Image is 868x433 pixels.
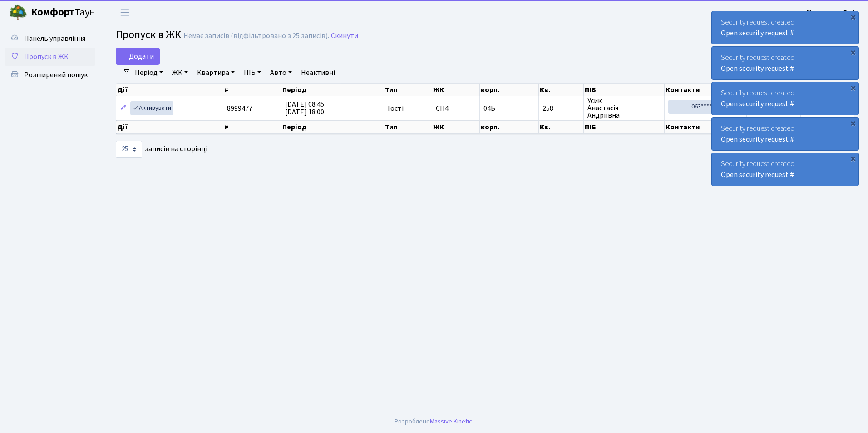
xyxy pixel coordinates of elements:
span: Гості [388,105,404,112]
th: ПІБ [584,84,665,96]
div: Security request created [712,118,858,150]
div: Розроблено . [395,417,473,427]
th: # [223,84,281,96]
th: Тип [384,84,432,96]
div: × [848,118,858,128]
th: ЖК [432,120,480,134]
th: Кв. [539,84,584,96]
th: ЖК [432,84,480,96]
span: Панель управління [24,34,85,44]
span: 04Б [483,103,495,113]
b: Комфорт [31,5,74,20]
a: Пропуск в ЖК [5,48,95,66]
div: Немає записів (відфільтровано з 25 записів). [183,32,329,40]
th: Дії [116,120,223,134]
span: Таун [31,5,95,20]
span: Усик Анастасія Андріївна [587,97,661,119]
a: Активувати [130,101,173,115]
th: Контакти [665,120,747,134]
th: Кв. [539,120,584,134]
a: Open security request # [721,134,794,144]
span: СП4 [436,105,476,112]
select: записів на сторінці [116,141,142,158]
a: Панель управління [5,30,95,48]
a: ЖК [168,65,192,80]
th: Період [281,120,384,134]
th: корп. [480,120,539,134]
th: Дії [116,84,223,96]
div: × [848,154,858,163]
div: Security request created [712,153,858,186]
th: Контакти [665,84,747,96]
a: Консьєрж б. 4. [807,7,857,18]
a: Авто [266,65,296,80]
a: Квартира [193,65,238,80]
div: Security request created [712,47,858,79]
span: Додати [122,51,154,61]
a: Розширений пошук [5,66,95,84]
a: ПІБ [240,65,265,80]
span: 258 [542,105,580,112]
div: × [848,48,858,57]
th: Період [281,84,384,96]
th: корп. [480,84,539,96]
a: Період [131,65,167,80]
div: × [848,12,858,21]
span: Пропуск в ЖК [116,27,181,43]
a: Open security request # [721,99,794,109]
th: Тип [384,120,432,134]
a: Неактивні [297,65,339,80]
a: Open security request # [721,28,794,38]
span: [DATE] 08:45 [DATE] 18:00 [285,99,324,117]
img: logo.png [9,4,27,22]
th: # [223,120,281,134]
b: Консьєрж б. 4. [807,8,857,18]
div: Security request created [712,82,858,115]
label: записів на сторінці [116,141,207,158]
th: ПІБ [584,120,665,134]
a: Massive Kinetic [430,417,472,426]
button: Переключити навігацію [113,5,136,20]
div: × [848,83,858,92]
a: Скинути [331,32,358,40]
span: Розширений пошук [24,70,88,80]
div: Security request created [712,11,858,44]
span: Пропуск в ЖК [24,52,69,62]
a: Open security request # [721,170,794,180]
span: 8999477 [227,103,252,113]
a: Додати [116,48,160,65]
a: Open security request # [721,64,794,74]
